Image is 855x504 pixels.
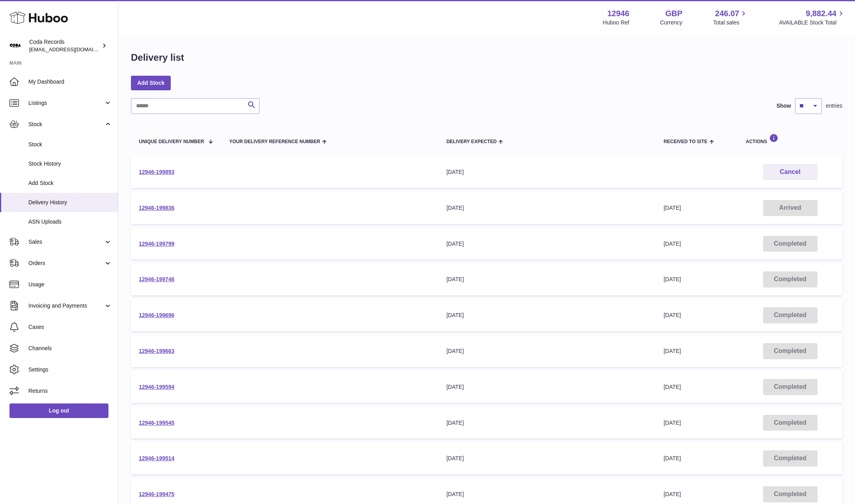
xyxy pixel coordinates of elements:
span: Delivery History [28,199,112,206]
span: Stock History [28,160,112,168]
span: Unique Delivery Number [139,139,204,144]
h1: Delivery list [131,51,184,64]
span: 9,882.44 [806,8,836,19]
a: 246.07 Total sales [713,8,748,26]
span: [DATE] [664,384,681,390]
a: 12946-199799 [139,241,174,247]
a: 12946-199836 [139,205,174,211]
span: Invoicing and Payments [28,302,104,310]
div: Huboo Ref [603,19,629,26]
span: [DATE] [664,205,681,211]
span: Channels [28,345,112,352]
span: [DATE] [664,348,681,354]
span: Sales [28,238,104,246]
img: haz@pcatmedia.com [9,40,21,52]
a: Log out [9,403,108,418]
div: [DATE] [446,419,648,427]
span: 246.07 [715,8,739,19]
span: Add Stock [28,179,112,187]
a: 12946-199545 [139,420,174,426]
span: AVAILABLE Stock Total [779,19,846,26]
a: 12946-199893 [139,169,174,175]
span: ASN Uploads [28,218,112,226]
div: [DATE] [446,204,648,212]
a: Add Stock [131,76,171,90]
label: Show [777,102,791,110]
span: [DATE] [664,241,681,247]
div: [DATE] [446,383,648,391]
div: Currency [660,19,683,26]
span: Usage [28,281,112,288]
a: 12946-199746 [139,276,174,282]
div: [DATE] [446,240,648,248]
div: [DATE] [446,455,648,462]
span: [EMAIL_ADDRESS][DOMAIN_NAME] [29,46,116,52]
span: Delivery Expected [446,139,497,144]
a: 12946-199663 [139,348,174,354]
span: My Dashboard [28,78,112,86]
span: Cases [28,323,112,331]
div: Coda Records [29,38,100,53]
div: [DATE] [446,168,648,176]
a: 9,882.44 AVAILABLE Stock Total [779,8,846,26]
span: [DATE] [664,312,681,318]
span: Received to Site [664,139,708,144]
span: Your Delivery Reference Number [229,139,320,144]
span: Listings [28,99,104,107]
div: [DATE] [446,312,648,319]
div: [DATE] [446,276,648,283]
span: Stock [28,121,104,128]
span: Orders [28,259,104,267]
span: Returns [28,387,112,395]
span: Stock [28,141,112,148]
span: Settings [28,366,112,373]
a: 12946-199514 [139,455,174,461]
a: 12946-199475 [139,491,174,497]
button: Cancel [763,164,818,180]
strong: 12946 [607,8,629,19]
span: [DATE] [664,276,681,282]
strong: GBP [665,8,682,19]
div: Actions [746,134,834,144]
div: [DATE] [446,491,648,498]
div: [DATE] [446,347,648,355]
a: 12946-199696 [139,312,174,318]
a: 12946-199594 [139,384,174,390]
span: Total sales [713,19,748,26]
span: entries [826,102,842,110]
span: [DATE] [664,455,681,461]
span: [DATE] [664,420,681,426]
span: [DATE] [664,491,681,497]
